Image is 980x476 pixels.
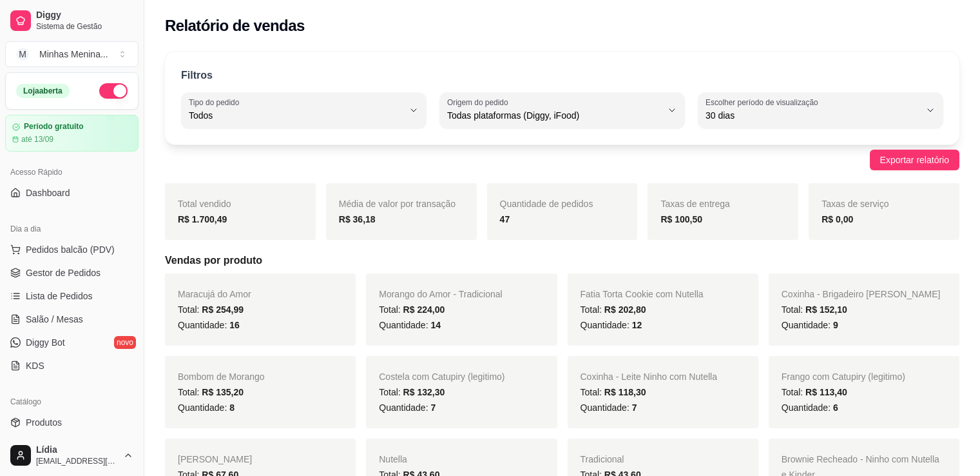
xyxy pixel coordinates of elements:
[706,97,822,108] label: Escolher período de visualização
[178,402,235,413] span: Quantidade:
[24,122,84,132] article: Período gratuito
[5,219,139,239] div: Dia a dia
[229,402,235,413] span: 8
[379,387,445,397] span: Total:
[500,214,510,224] strong: 47
[581,402,637,413] span: Quantidade:
[5,355,139,376] a: KDS
[165,15,305,36] h2: Relatório de vendas
[403,304,445,315] span: R$ 224,00
[379,304,445,315] span: Total:
[706,109,920,122] span: 30 dias
[660,199,729,209] span: Taxas de entrega
[165,253,959,268] h5: Vendas por produto
[5,263,139,283] a: Gestor de Pedidos
[5,5,139,36] a: DiggySistema de Gestão
[229,320,240,330] span: 16
[782,402,838,413] span: Quantidade:
[178,320,240,330] span: Quantidade:
[379,402,436,413] span: Quantidade:
[178,214,227,224] strong: R$ 1.700,49
[403,387,445,397] span: R$ 132,30
[26,336,65,349] span: Diggy Bot
[5,412,139,433] a: Produtos
[782,320,838,330] span: Quantidade:
[26,359,44,372] span: KDS
[26,266,101,279] span: Gestor de Pedidos
[782,387,847,397] span: Total:
[5,183,139,203] a: Dashboard
[16,48,29,61] span: M
[805,387,847,397] span: R$ 113,40
[36,444,118,456] span: Lídia
[5,162,139,183] div: Acesso Rápido
[581,372,717,382] span: Coxinha - Leite Ninho com Nutella
[698,92,943,128] button: Escolher período de visualização30 dias
[178,372,265,382] span: Bombom de Morango
[178,304,244,315] span: Total:
[178,289,251,299] span: Maracujá do Amor
[632,402,637,413] span: 7
[632,320,642,330] span: 12
[99,83,128,99] button: Alterar Status
[26,416,62,429] span: Produtos
[447,97,512,108] label: Origem do pedido
[379,372,504,382] span: Costela com Catupiry (legitimo)
[178,387,244,397] span: Total:
[439,92,685,128] button: Origem do pedidoTodas plataformas (Diggy, iFood)
[500,199,593,209] span: Quantidade de pedidos
[21,134,53,144] article: até 13/09
[782,304,847,315] span: Total:
[26,313,83,326] span: Salão / Mesas
[16,84,70,98] div: Loja aberta
[5,440,139,471] button: Lídia[EMAIL_ADDRESS][DOMAIN_NAME]
[178,454,252,464] span: [PERSON_NAME]
[447,109,662,122] span: Todas plataformas (Diggy, iFood)
[202,304,244,315] span: R$ 254,99
[430,402,436,413] span: 7
[36,456,118,466] span: [EMAIL_ADDRESS][DOMAIN_NAME]
[782,372,905,382] span: Frango com Catupiry (legitimo)
[805,304,847,315] span: R$ 152,10
[189,109,403,122] span: Todos
[379,454,407,464] span: Nutella
[379,320,441,330] span: Quantidade:
[202,387,244,397] span: R$ 135,20
[379,289,502,299] span: Morango do Amor - Tradicional
[782,289,941,299] span: Coxinha - Brigadeiro [PERSON_NAME]
[581,454,624,464] span: Tradicional
[36,10,133,21] span: Diggy
[26,290,93,302] span: Lista de Pedidos
[189,97,244,108] label: Tipo do pedido
[880,153,949,167] span: Exportar relatório
[5,239,139,260] button: Pedidos balcão (PDV)
[178,199,231,209] span: Total vendido
[339,214,376,224] strong: R$ 36,18
[5,286,139,306] a: Lista de Pedidos
[604,304,646,315] span: R$ 202,80
[581,320,642,330] span: Quantidade:
[870,150,959,170] button: Exportar relatório
[5,332,139,353] a: Diggy Botnovo
[5,309,139,330] a: Salão / Mesas
[430,320,441,330] span: 14
[5,41,139,67] button: Select a team
[833,320,838,330] span: 9
[833,402,838,413] span: 6
[39,48,108,61] div: Minhas Menina ...
[821,214,853,224] strong: R$ 0,00
[26,186,70,199] span: Dashboard
[660,214,702,224] strong: R$ 100,50
[604,387,646,397] span: R$ 118,30
[36,21,133,32] span: Sistema de Gestão
[581,289,704,299] span: Fatia Torta Cookie com Nutella
[581,304,646,315] span: Total:
[181,92,427,128] button: Tipo do pedidoTodos
[821,199,889,209] span: Taxas de serviço
[181,68,213,83] p: Filtros
[339,199,456,209] span: Média de valor por transação
[5,392,139,412] div: Catálogo
[5,115,139,152] a: Período gratuitoaté 13/09
[26,243,115,256] span: Pedidos balcão (PDV)
[581,387,646,397] span: Total:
